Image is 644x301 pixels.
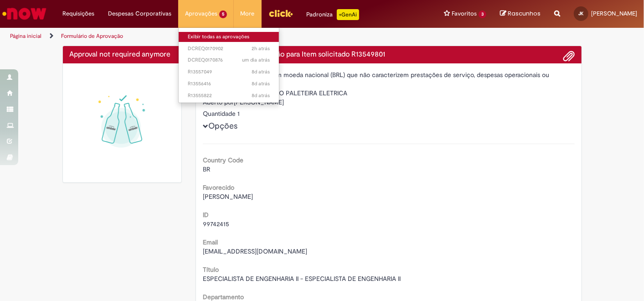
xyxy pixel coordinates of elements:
span: JK [579,10,584,16]
time: 29/09/2025 03:53:53 [242,57,270,63]
span: R13557049 [188,68,270,76]
b: Título [203,265,219,274]
a: Exibir todas as aprovações [179,32,279,42]
time: 22/09/2025 16:58:43 [252,80,270,87]
span: 2h atrás [252,45,270,52]
b: Favorecido [203,183,234,192]
span: 99742415 [203,220,229,228]
div: [PERSON_NAME] [203,98,575,109]
span: Favoritos [452,9,477,18]
div: Oferta para pagamentos em moeda nacional (BRL) que não caracterizem prestações de serviço, despes... [203,70,575,88]
p: +GenAi [337,9,359,20]
span: 3 [479,10,486,18]
b: Departamento [203,293,244,301]
b: Country Code [203,156,243,164]
span: Aprovações [185,9,217,18]
span: [PERSON_NAME] [203,192,253,201]
span: 5 [219,10,227,18]
span: DCREQ0170876 [188,57,270,64]
span: Requisições [62,9,94,18]
time: 22/09/2025 15:14:34 [252,92,270,99]
a: Página inicial [10,32,41,40]
a: Aberto R13555822 : [179,91,279,101]
span: BR [203,165,210,173]
span: More [241,9,255,18]
ul: Trilhas de página [7,28,422,45]
span: [PERSON_NAME] [591,10,637,17]
h4: Approval not required anymore [70,51,175,59]
span: Rascunhos [508,9,541,18]
span: 8d atrás [252,92,270,99]
a: Aberto DCREQ0170876 : [179,55,279,65]
time: 30/09/2025 09:36:10 [252,45,270,52]
a: Aberto DCREQ0170902 : [179,44,279,54]
span: R13555822 [188,92,270,99]
span: 8d atrás [252,80,270,87]
span: um dia atrás [242,57,270,63]
span: R13556416 [188,80,270,88]
img: click_logo_yellow_360x200.png [268,6,293,20]
time: 22/09/2025 21:52:03 [252,68,270,75]
h4: Solicitação de aprovação para Item solicitado R13549801 [203,51,575,59]
img: ServiceNow [1,5,48,23]
ul: Aprovações [178,27,279,103]
b: Email [203,238,218,246]
a: Aberto R13557049 : [179,67,279,77]
a: Formulário de Aprovação [61,32,123,40]
span: ESPECIALISTA DE ENGENHARIA II - ESPECIALISTA DE ENGENHARIA II [203,275,401,283]
div: FAT 1417 NIGRO - LOCAÇÃO PALETEIRA ELETRICA [203,88,575,98]
a: Rascunhos [500,10,541,18]
a: Aberto R13556416 : [179,79,279,89]
span: Despesas Corporativas [108,9,171,18]
img: sucesso_1.gif [70,70,175,176]
span: 8d atrás [252,68,270,75]
b: ID [203,211,209,219]
div: Quantidade 1 [203,109,575,118]
div: Padroniza [307,9,359,20]
span: DCREQ0170902 [188,45,270,52]
span: [EMAIL_ADDRESS][DOMAIN_NAME] [203,247,307,255]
